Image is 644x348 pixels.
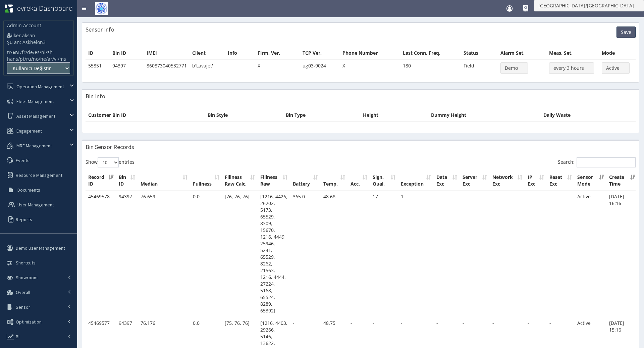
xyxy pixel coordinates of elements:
td: 45469578 [86,191,116,317]
span: Fleet Management [16,98,54,104]
th: Firm. Ver. [255,47,300,59]
span: evreka Dashboard [17,4,73,13]
th: Bin ID [110,47,144,59]
label: Search: [558,157,636,167]
a: nl [41,49,46,55]
th: Median: activate to sort column ascending [138,171,190,190]
th: Exception: activate to sort column ascending [398,171,434,190]
select: Showentries [98,157,119,167]
th: Acc.: activate to sort column ascending [348,171,370,190]
a: es [35,49,40,55]
li: / / / / / / / / / / / / / [7,49,70,62]
td: 17 [370,191,398,317]
input: Search: [577,157,636,167]
span: Operation Management [16,84,64,90]
td: 48.68 [321,191,348,317]
span: Sensor [16,304,30,310]
th: Bin Type [283,109,361,121]
td: 0.0 [190,191,222,317]
span: Demo User Management [16,245,65,251]
a: vi [54,56,58,62]
a: Reports [2,212,77,227]
td: 76.659 [138,191,190,317]
img: evreka_logo_1_HoezNYK_wy30KrO.png [4,4,13,13]
span: BI [16,334,19,340]
td: - [547,191,575,317]
a: Documents [2,183,77,197]
span: Asset Management [16,113,55,119]
span: Shortcuts [16,260,36,266]
td: [DATE] 16:16 [606,191,638,317]
span: Engagement [16,128,42,134]
p: Admin Account [7,22,46,29]
a: ms [59,56,66,62]
span: Documents [17,187,40,193]
th: Last Conn. Freq. [400,47,461,59]
td: - [348,191,370,317]
span: Events [16,157,30,163]
a: he [40,56,46,62]
th: Fullness: activate to sort column ascending [190,171,222,190]
th: IMEI [144,47,190,59]
td: Active [575,191,606,317]
th: ID [86,47,110,59]
th: Bin Style [205,109,283,121]
th: Sign. Qual.: activate to sort column ascending [370,171,398,190]
td: [76, 76, 76] [222,191,258,317]
th: TCP Ver. [300,47,340,59]
span: Reports [16,216,32,222]
th: Server Exc: activate to sort column ascending [460,171,490,190]
th: Status [461,47,498,59]
span: [GEOGRAPHIC_DATA]/[GEOGRAPHIC_DATA] [538,2,635,9]
th: Phone Number [340,47,400,59]
th: Meas. Set. [546,47,599,59]
th: Height [360,109,428,121]
td: - [490,191,525,317]
a: no [33,56,39,62]
a: ar [48,56,52,62]
td: 94397 [110,59,144,77]
th: Client [190,47,225,59]
td: - [525,191,547,317]
span: User Management [17,202,54,208]
button: Save [616,27,636,38]
div: How Do I Use It? [523,5,529,11]
th: Dummy Height [428,109,541,121]
td: 180 [400,59,461,77]
td: Field [461,59,498,77]
td: [1216, 4426, 26202, 5173, 65529, 8309, 15670, 1216, 4449, 25946, 5241, 65529, 8262, 21563, 1216, ... [258,191,290,317]
th: Sensor Mode: activate to sort column ascending [575,171,606,190]
span: Showroom [16,275,38,281]
th: Bin ID: activate to sort column ascending [116,171,138,190]
th: Daily Waste [541,109,636,121]
h3: Sensor Info [86,27,114,33]
th: Temp.: activate to sort column ascending [321,171,348,190]
td: X [255,59,300,77]
th: Network Exc: activate to sort column ascending [490,171,525,190]
a: de [27,49,33,55]
th: IP Exc: activate to sort column ascending [525,171,547,190]
a: User Management [2,197,77,212]
th: Fillness Raw: activate to sort column ascending [258,171,290,190]
td: 1 [398,191,434,317]
th: Reset Exc: activate to sort column ascending [547,171,575,190]
th: Create Time: activate to sort column ascending [606,171,638,190]
label: Show entries [86,157,135,167]
td: - [434,191,460,317]
h3: Bin Sensor Records [86,144,134,150]
th: Fillness Raw Calc.: activate to sort column ascending [222,171,258,190]
span: MRF Management [16,143,52,149]
td: 365.0 [290,191,321,317]
span: Demo [505,65,519,71]
span: Optimization [16,319,42,325]
button: Active [602,62,630,74]
td: b'Lavajet' [190,59,225,77]
span: every 3 hours [553,65,585,71]
b: EN [12,49,19,55]
a: fr [22,49,25,55]
td: 94397 [116,191,138,317]
td: ug03-9024 [300,59,340,77]
th: Data Exc: activate to sort column ascending [434,171,460,190]
th: Alarm Set. [498,47,546,59]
